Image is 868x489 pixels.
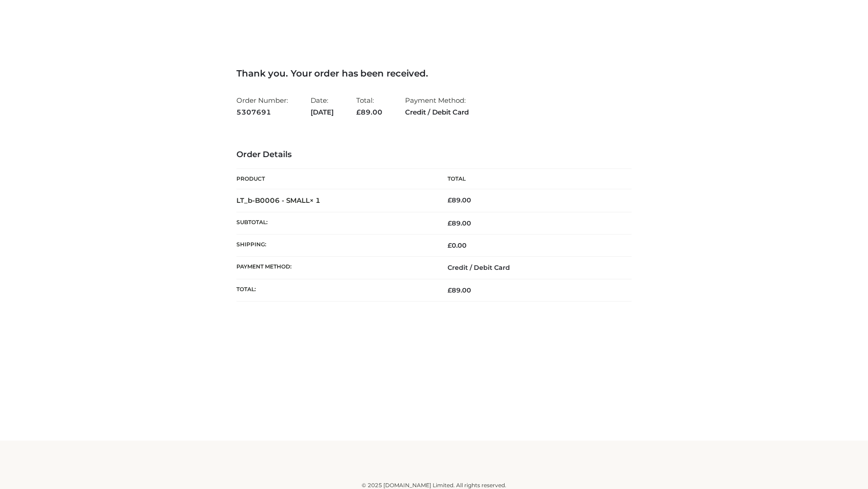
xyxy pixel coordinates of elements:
span: 89.00 [448,219,471,227]
span: £ [448,241,452,249]
th: Total: [236,279,434,301]
strong: × 1 [310,196,321,205]
li: Total: [356,92,382,120]
span: £ [356,108,361,116]
strong: [DATE] [311,106,334,118]
strong: Credit / Debit Card [405,106,469,118]
li: Date: [311,92,334,120]
strong: 5307691 [236,106,288,118]
span: £ [448,286,452,294]
th: Shipping: [236,235,434,257]
span: 89.00 [448,286,471,294]
bdi: 89.00 [448,196,471,204]
td: Credit / Debit Card [434,257,632,279]
li: Payment Method: [405,92,469,120]
th: Payment method: [236,257,434,279]
span: £ [448,196,452,204]
strong: LT_b-B0006 - SMALL [236,196,321,205]
th: Product [236,169,434,189]
th: Total [434,169,632,189]
th: Subtotal: [236,212,434,234]
bdi: 0.00 [448,241,467,249]
span: 89.00 [356,108,382,116]
h3: Order Details [236,150,632,160]
h3: Thank you. Your order has been received. [236,68,632,79]
li: Order Number: [236,92,288,120]
span: £ [448,219,452,227]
